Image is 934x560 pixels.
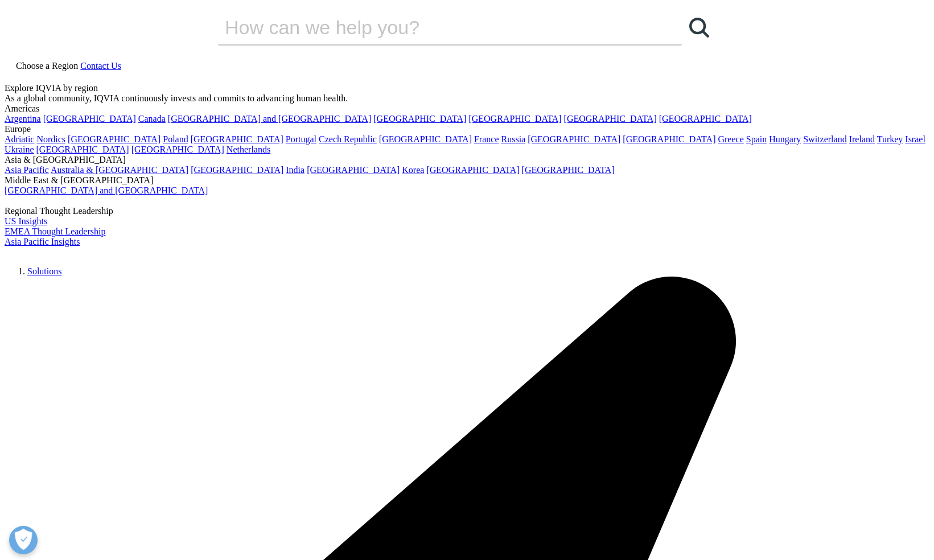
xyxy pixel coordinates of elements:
a: Spain [746,134,767,144]
a: [GEOGRAPHIC_DATA] [528,134,620,144]
a: US Insights [5,216,47,226]
a: France [474,134,499,144]
a: [GEOGRAPHIC_DATA] [623,134,715,144]
a: Switzerland [803,134,846,144]
a: Asia Pacific Insights [5,237,80,246]
span: Choose a Region [16,61,78,71]
a: [GEOGRAPHIC_DATA] and [GEOGRAPHIC_DATA] [168,114,371,123]
a: Contact Us [80,61,121,71]
button: Open Preferences [9,526,38,554]
a: Solutions [27,266,61,276]
div: Europe [5,124,929,134]
a: [GEOGRAPHIC_DATA] [379,134,472,144]
a: [GEOGRAPHIC_DATA] [307,165,400,175]
a: Greece [718,134,743,144]
a: Canada [138,114,166,123]
input: Search [218,10,649,44]
a: Search [682,10,716,44]
a: [GEOGRAPHIC_DATA] [36,145,129,154]
a: Poland [163,134,188,144]
div: Americas [5,104,929,114]
a: Russia [501,134,526,144]
div: Explore IQVIA by region [5,83,929,93]
a: Ireland [849,134,875,144]
a: Argentina [5,114,41,123]
a: Netherlands [227,145,270,154]
a: [GEOGRAPHIC_DATA] [373,114,466,123]
a: [GEOGRAPHIC_DATA] [426,165,519,175]
a: Hungary [769,134,801,144]
a: Israel [905,134,925,144]
a: EMEA Thought Leadership [5,227,105,236]
a: [GEOGRAPHIC_DATA] [43,114,136,123]
a: Nordics [36,134,65,144]
a: [GEOGRAPHIC_DATA] [191,165,283,175]
a: [GEOGRAPHIC_DATA] [191,134,283,144]
a: [GEOGRAPHIC_DATA] [522,165,615,175]
div: Asia & [GEOGRAPHIC_DATA] [5,155,929,165]
div: Middle East & [GEOGRAPHIC_DATA] [5,175,929,186]
a: [GEOGRAPHIC_DATA] [131,145,224,154]
a: Korea [402,165,424,175]
a: [GEOGRAPHIC_DATA] [68,134,161,144]
div: Regional Thought Leadership [5,206,929,216]
a: Turkey [877,134,903,144]
svg: Search [689,18,709,38]
a: [GEOGRAPHIC_DATA] [564,114,657,123]
a: Australia & [GEOGRAPHIC_DATA] [51,165,188,175]
a: [GEOGRAPHIC_DATA] [468,114,561,123]
a: Asia Pacific [5,165,49,175]
a: [GEOGRAPHIC_DATA] [659,114,752,123]
a: Ukraine [5,145,34,154]
a: [GEOGRAPHIC_DATA] and [GEOGRAPHIC_DATA] [5,186,208,195]
a: Adriatic [5,134,34,144]
a: Portugal [286,134,316,144]
a: Czech Republic [319,134,377,144]
div: As a global community, IQVIA continuously invests and commits to advancing human health. [5,93,929,104]
a: India [286,165,305,175]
